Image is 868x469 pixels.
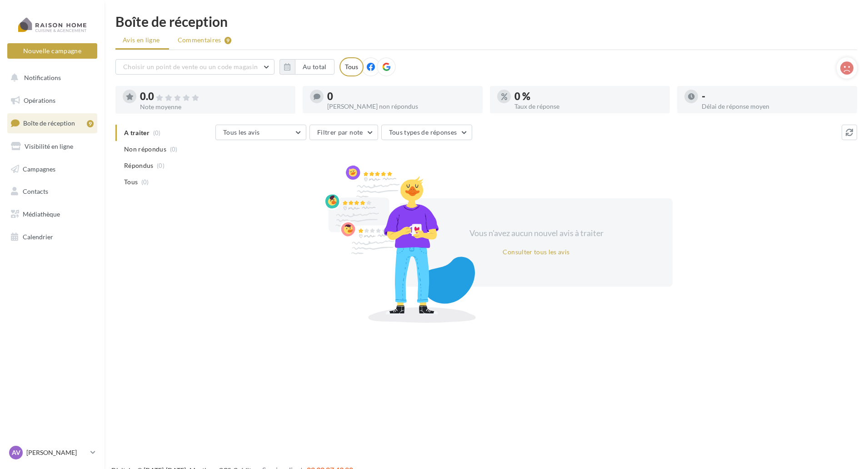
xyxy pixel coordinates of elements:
div: Note moyenne [140,104,288,110]
div: Boîte de réception [115,15,857,28]
span: Tous les avis [223,128,260,136]
a: AV [PERSON_NAME] [7,444,97,461]
button: Choisir un point de vente ou un code magasin [115,59,274,75]
button: Au total [279,59,334,75]
span: Notifications [24,74,61,81]
a: Visibilité en ligne [5,137,99,156]
button: Consulter tous les avis [499,247,573,257]
button: Notifications [5,68,95,87]
button: Filtrer par note [309,125,378,140]
span: (0) [157,162,165,169]
span: Tous types de réponses [389,128,457,136]
div: 9 [224,37,231,44]
span: Campagnes [23,165,55,172]
span: (0) [141,178,149,186]
div: 0.0 [140,91,288,102]
span: Répondus [124,161,154,170]
span: Non répondus [124,145,166,154]
span: Médiathèque [23,210,60,218]
div: [PERSON_NAME] non répondus [327,103,475,110]
div: - [702,91,850,101]
div: 0 % [514,91,663,101]
span: AV [12,448,20,457]
a: Calendrier [5,227,99,247]
button: Nouvelle campagne [7,43,97,59]
span: Tous [124,177,138,187]
span: (0) [170,146,178,153]
div: 9 [87,120,94,127]
span: Commentaires [178,35,221,45]
button: Au total [295,59,334,75]
div: 0 [327,91,475,101]
span: Choisir un point de vente ou un code magasin [123,63,258,71]
div: Vous n'avez aucun nouvel avis à traiter [458,227,614,239]
span: Visibilité en ligne [25,142,73,150]
a: Contacts [5,182,99,201]
a: Campagnes [5,160,99,179]
button: Tous types de réponses [381,125,472,140]
button: Tous les avis [215,125,306,140]
div: Délai de réponse moyen [702,103,850,110]
span: Calendrier [23,233,53,241]
p: [PERSON_NAME] [26,448,87,457]
a: Boîte de réception9 [5,113,99,133]
div: Taux de réponse [514,103,663,110]
div: Tous [339,57,364,76]
a: Médiathèque [5,205,99,224]
span: Contacts [23,187,48,195]
a: Opérations [5,91,99,110]
span: Opérations [24,96,55,104]
span: Boîte de réception [23,119,75,127]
